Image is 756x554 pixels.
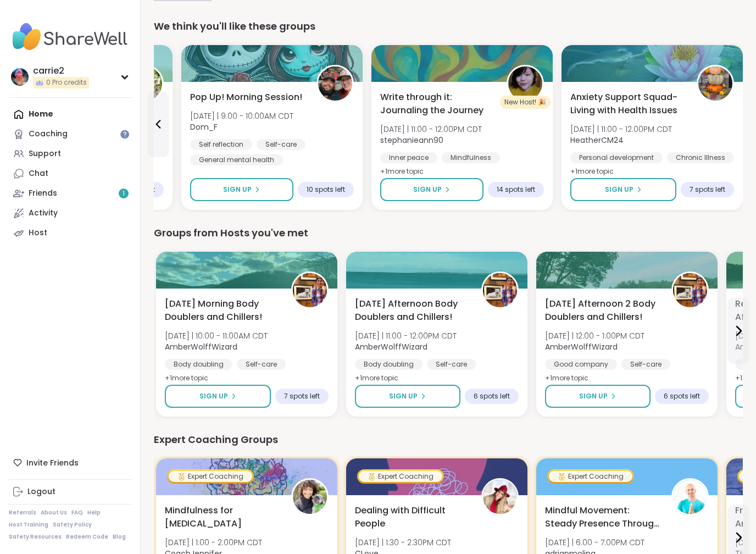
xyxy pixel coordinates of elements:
div: Self reflection [190,139,252,150]
a: Safety Policy [53,521,92,529]
a: Support [9,144,131,164]
div: Coaching [29,129,68,140]
a: Logout [9,482,131,502]
div: Groups from Hosts you've met [154,225,743,241]
span: Sign Up [223,185,252,195]
img: AmberWolffWizard [673,273,707,307]
div: Self-care [427,359,476,370]
a: Friends1 [9,184,131,203]
span: 6 spots left [664,392,700,401]
a: Host [9,223,131,243]
span: Sign Up [579,391,608,401]
span: [DATE] | 6:00 - 7:00PM CDT [545,537,644,548]
span: Mindful Movement: Steady Presence Through Yoga [545,504,659,530]
span: [DATE] Morning Body Doublers and Chillers! [165,297,279,324]
a: Blog [113,533,126,541]
img: stephanieann90 [508,67,542,101]
b: Dom_F [190,121,218,132]
span: Mindfulness for [MEDICAL_DATA] [165,504,279,530]
a: Coaching [9,124,131,144]
button: Sign Up [380,178,483,201]
span: [DATE] | 11:00 - 12:00PM CDT [570,124,672,135]
img: AmberWolffWizard [293,273,327,307]
span: [DATE] Afternoon 2 Body Doublers and Chillers! [545,297,659,324]
b: AmberWolffWizard [165,341,237,352]
span: Sign Up [389,391,418,401]
span: [DATE] | 1:30 - 2:30PM CDT [355,537,451,548]
b: AmberWolffWizard [545,341,618,352]
span: 14 spots left [497,185,535,194]
span: 6 spots left [474,392,510,401]
div: Body doubling [355,359,423,370]
span: [DATE] Afternoon Body Doublers and Chillers! [355,297,469,324]
a: Chat [9,164,131,184]
img: CLove [483,480,517,514]
img: AmberWolffWizard [483,273,517,307]
span: [DATE] | 12:00 - 1:00PM CDT [545,330,644,341]
img: CoachJennifer [293,480,327,514]
a: Redeem Code [66,533,108,541]
div: Inner peace [380,152,437,163]
iframe: Spotlight [120,130,129,138]
span: [DATE] | 11:00 - 12:00PM CDT [355,330,457,341]
div: Personal development [570,152,663,163]
div: Host [29,228,47,239]
div: Expert Coaching [359,471,442,482]
a: Referrals [9,509,36,517]
img: HeatherCM24 [698,67,732,101]
a: Host Training [9,521,48,529]
a: About Us [41,509,67,517]
img: carrie2 [11,68,29,86]
span: 1 [123,189,125,198]
a: Safety Resources [9,533,62,541]
div: Invite Friends [9,453,131,473]
span: Sign Up [413,185,442,195]
button: Sign Up [355,385,460,408]
button: Sign Up [165,385,271,408]
div: Chat [29,168,48,179]
button: Sign Up [545,385,651,408]
img: Dom_F [318,67,352,101]
span: [DATE] | 9:00 - 10:00AM CDT [190,110,293,121]
div: Activity [29,208,58,219]
span: [DATE] | 1:00 - 2:00PM CDT [165,537,262,548]
span: Anxiety Support Squad- Living with Health Issues [570,91,685,117]
div: Logout [27,486,55,497]
span: [DATE] | 10:00 - 11:00AM CDT [165,330,268,341]
div: Self-care [257,139,305,150]
div: Friends [29,188,57,199]
span: Dealing with Difficult People [355,504,469,530]
div: General mental health [190,154,283,165]
img: ShareWell Nav Logo [9,18,131,56]
div: Chronic Illness [667,152,734,163]
div: Mindfulness [442,152,500,163]
div: Expert Coaching Groups [154,432,743,447]
div: Expert Coaching [169,471,252,482]
div: Body doubling [165,359,232,370]
button: Sign Up [570,178,676,201]
a: FAQ [71,509,83,517]
img: adrianmolina [673,480,707,514]
div: carrie2 [33,65,89,77]
span: [DATE] | 11:00 - 12:00PM CDT [380,124,482,135]
div: Self-care [621,359,670,370]
div: Support [29,148,61,159]
b: AmberWolffWizard [355,341,427,352]
span: Pop Up! Morning Session! [190,91,302,104]
span: 7 spots left [284,392,320,401]
div: New Host! 🎉 [500,96,551,109]
span: Write through it: Journaling the Journey [380,91,494,117]
span: 10 spots left [307,185,345,194]
div: Expert Coaching [549,471,632,482]
span: 7 spots left [690,185,725,194]
a: Activity [9,203,131,223]
div: Good company [545,359,617,370]
span: Sign Up [605,185,633,195]
div: We think you'll like these groups [154,19,743,34]
b: HeatherCM24 [570,135,624,146]
span: Sign Up [199,391,228,401]
a: Help [87,509,101,517]
span: 0 Pro credits [46,78,87,87]
b: stephanieann90 [380,135,443,146]
div: Self-care [237,359,286,370]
